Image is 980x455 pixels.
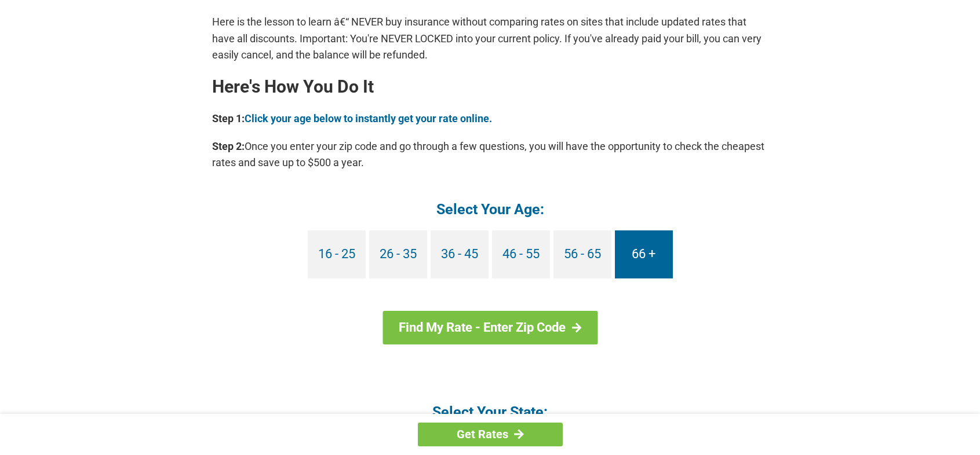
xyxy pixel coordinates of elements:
[212,78,768,96] h2: Here's How You Do It
[212,138,768,171] p: Once you enter your zip code and go through a few questions, you will have the opportunity to che...
[615,230,673,278] a: 66 +
[553,230,611,278] a: 56 - 65
[418,423,563,446] a: Get Rates
[245,112,492,124] a: Click your age below to instantly get your rate online.
[369,230,427,278] a: 26 - 35
[212,200,768,219] h4: Select Your Age:
[382,311,598,344] a: Find My Rate - Enter Zip Code
[212,14,768,63] p: Here is the lesson to learn â€“ NEVER buy insurance without comparing rates on sites that include...
[492,230,550,278] a: 46 - 55
[212,402,768,421] h4: Select Your State:
[308,230,366,278] a: 16 - 25
[212,140,245,152] b: Step 2:
[212,112,245,124] b: Step 1:
[431,230,489,278] a: 36 - 45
